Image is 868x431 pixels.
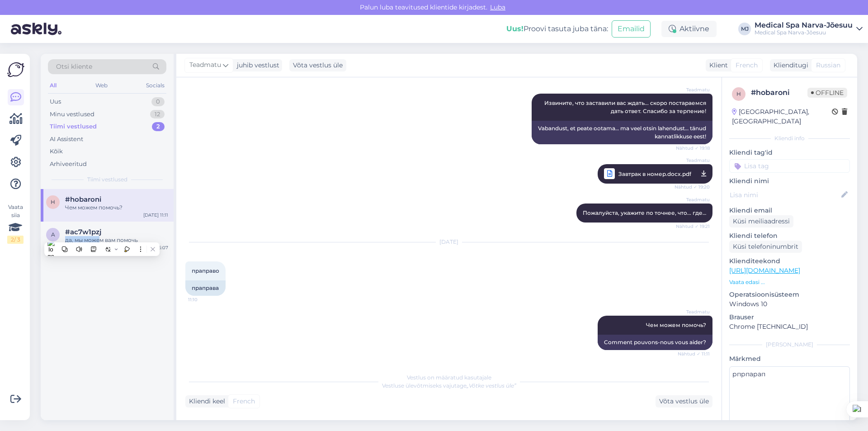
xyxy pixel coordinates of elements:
[755,29,853,36] div: Medical Spa Narva-Jõesuu
[729,206,850,215] p: Kliendi email
[506,24,524,33] b: Uus!
[730,190,840,200] input: Lisa nimi
[87,175,127,184] span: Tiimi vestlused
[736,61,758,70] span: French
[289,59,346,71] div: Võta vestlus üle
[612,20,651,38] button: Emailid
[729,313,850,322] p: Brauser
[598,335,712,350] div: Comment pouvons-nous vous aider?
[94,80,109,91] div: Web
[7,236,24,244] div: 2 / 3
[50,110,94,119] div: Minu vestlused
[729,278,850,286] p: Vaata edasi ...
[738,23,751,35] div: MJ
[150,110,165,119] div: 12
[50,122,97,131] div: Tiimi vestlused
[729,354,850,364] p: Märkmed
[152,122,165,131] div: 2
[676,145,710,152] span: Nähtud ✓ 19:18
[676,196,710,203] span: Teadmatu
[487,3,508,11] span: Luba
[729,215,793,227] div: Küsi meiliaadressi
[755,22,863,36] a: Medical Spa Narva-JõesuuMedical Spa Narva-Jõesuu
[51,231,55,238] span: a
[751,87,807,98] div: # hobaroni
[675,181,710,193] span: Nähtud ✓ 19:20
[807,88,847,98] span: Offline
[56,62,92,71] span: Otsi kliente
[732,107,832,126] div: [GEOGRAPHIC_DATA], [GEOGRAPHIC_DATA]
[192,267,219,274] span: праправо
[770,61,808,70] div: Klienditugi
[151,97,165,106] div: 0
[65,195,101,204] span: #hobaroni
[185,280,226,296] div: праправа
[618,168,691,180] span: Завтрак в номер.docx.pdf
[185,397,225,406] div: Kliendi keel
[729,290,850,299] p: Operatsioonisüsteem
[661,21,717,37] div: Aktiivne
[816,61,840,70] span: Russian
[729,134,850,142] div: Kliendi info
[233,61,279,70] div: juhib vestlust
[583,209,706,216] span: Пожалуйста, укажите по точнее, что... где…
[729,148,850,157] p: Kliendi tag'id
[736,90,741,97] span: h
[755,22,853,29] div: Medical Spa Narva-Jõesuu
[706,61,728,70] div: Klient
[382,382,516,389] span: Vestluse ülevõtmiseks vajutage
[646,322,706,328] span: Чем можем помочь?
[50,135,83,144] div: AI Assistent
[729,159,850,173] input: Lisa tag
[729,299,850,309] p: Windows 10
[729,256,850,266] p: Klienditeekond
[467,382,516,389] i: „Võtke vestlus üle”
[729,266,800,275] a: [URL][DOMAIN_NAME]
[506,24,608,34] div: Proovi tasuta juba täna:
[7,203,24,244] div: Vaata siia
[676,86,710,93] span: Teadmatu
[50,160,87,169] div: Arhiveeritud
[188,296,222,303] span: 11:10
[50,97,61,106] div: Uus
[656,395,712,407] div: Võta vestlus üle
[676,308,710,315] span: Teadmatu
[729,231,850,241] p: Kliendi telefon
[729,322,850,332] p: Chrome [TECHNICAL_ID]
[233,397,255,406] span: French
[65,204,168,212] div: Чем можем помочь?
[65,228,101,236] span: #ac7w1pzj
[544,99,708,114] span: Извините, что заставили вас ждать... скоро постараемся дать ответ. Спасибо за терпение!
[51,199,55,205] span: h
[532,121,712,144] div: Vabandust, et peate ootama… ma veel otsin lahendust… tänud kannatlikkuse eest!
[407,374,491,381] span: Vestlus on määratud kasutajale
[676,157,710,164] span: Teadmatu
[676,223,710,230] span: Nähtud ✓ 19:21
[143,212,168,218] div: [DATE] 11:11
[598,164,712,184] a: TeadmatuЗавтрак в номер.docx.pdfNähtud ✓ 19:20
[185,238,712,246] div: [DATE]
[65,236,168,244] div: да, мы можем вам помочь
[48,80,58,91] div: All
[676,350,710,357] span: Nähtud ✓ 11:11
[729,341,850,349] div: [PERSON_NAME]
[144,80,166,91] div: Socials
[189,60,221,70] span: Teadmatu
[50,147,63,156] div: Kõik
[729,241,802,253] div: Küsi telefoninumbrit
[729,176,850,186] p: Kliendi nimi
[7,61,24,78] img: Askly Logo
